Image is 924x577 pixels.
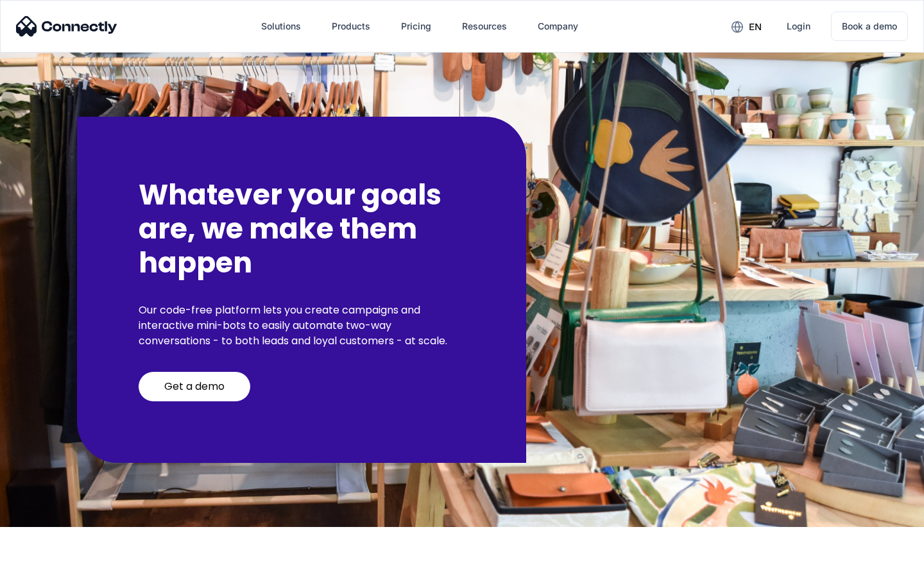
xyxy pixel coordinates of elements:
[787,17,810,35] div: Login
[391,11,441,42] a: Pricing
[139,303,465,349] p: Our code-free platform lets you create campaigns and interactive mini-bots to easily automate two...
[261,17,301,35] div: Solutions
[749,18,762,36] div: en
[462,17,507,35] div: Resources
[16,16,117,37] img: Connectly Logo
[831,12,908,41] a: Book a demo
[139,178,465,280] h2: Whatever your goals are, we make them happen
[139,372,250,401] a: Get a demo
[13,555,77,573] aside: Language selected: English
[776,11,821,42] a: Login
[26,555,77,573] ul: Language list
[538,17,578,35] div: Company
[401,17,431,35] div: Pricing
[332,17,370,35] div: Products
[164,380,225,393] div: Get a demo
